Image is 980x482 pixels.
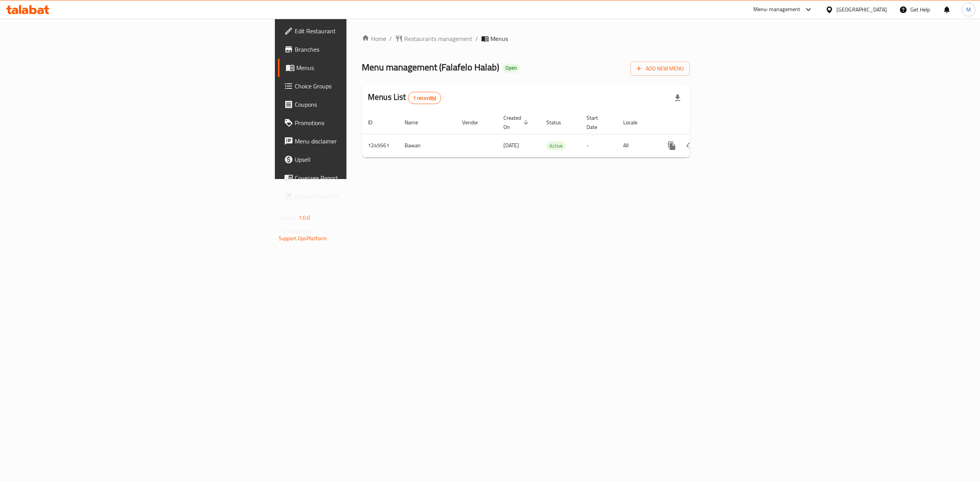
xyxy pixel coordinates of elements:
[278,114,439,132] a: Promotions
[580,134,617,157] td: -
[295,100,433,109] span: Coupons
[279,213,297,223] span: Version:
[462,118,488,127] span: Vendor
[408,94,441,102] span: 1 record(s)
[278,77,439,95] a: Choice Groups
[362,111,742,158] table: enhanced table
[546,141,566,150] div: Active
[279,233,327,243] a: Support.OpsPlatform
[299,213,310,223] span: 1.0.0
[681,137,699,155] button: Change Status
[295,81,433,91] span: Choice Groups
[278,40,439,59] a: Branches
[295,45,433,54] span: Branches
[502,65,520,71] span: Open
[278,169,439,187] a: Coverage Report
[295,118,433,127] span: Promotions
[475,34,478,43] li: /
[295,192,433,201] span: Grocery Checklist
[490,34,508,43] span: Menus
[278,22,439,40] a: Edit Restaurant
[296,63,433,72] span: Menus
[278,59,439,77] a: Menus
[753,5,800,14] div: Menu-management
[546,118,571,127] span: Status
[637,64,684,73] span: Add New Menu
[408,92,441,104] div: Total records count
[503,140,519,150] span: [DATE]
[503,113,531,132] span: Created On
[362,34,690,43] nav: breadcrumb
[836,5,887,14] div: [GEOGRAPHIC_DATA]
[279,226,314,236] span: Get support on:
[278,132,439,150] a: Menu disclaimer
[657,111,742,134] th: Actions
[617,134,657,157] td: All
[668,89,687,107] div: Export file
[295,137,433,146] span: Menu disclaimer
[546,142,566,150] span: Active
[295,173,433,182] span: Coverage Report
[663,137,681,155] button: more
[586,113,608,132] span: Start Date
[368,118,382,127] span: ID
[623,118,647,127] span: Locale
[405,118,428,127] span: Name
[502,64,520,73] div: Open
[966,5,971,14] span: M
[278,187,439,205] a: Grocery Checklist
[295,155,433,164] span: Upsell
[368,91,441,104] h2: Menus List
[278,95,439,114] a: Coupons
[278,150,439,169] a: Upsell
[295,26,433,36] span: Edit Restaurant
[630,62,690,76] button: Add New Menu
